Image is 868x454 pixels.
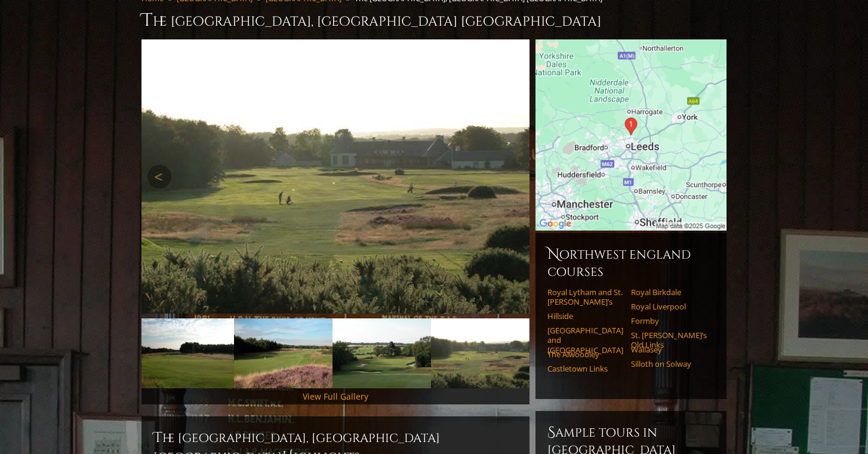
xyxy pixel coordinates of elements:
a: Hillside [547,311,623,321]
h6: Northwest England Courses [547,245,715,280]
a: Castletown Links [547,364,623,373]
a: Silloth on Solway [631,359,707,369]
a: Previous [147,165,171,189]
a: St. [PERSON_NAME]’s Old Links [631,330,707,350]
a: Royal Birkdale [631,287,707,297]
a: Royal Lytham and St. [PERSON_NAME]’s [547,287,623,307]
a: Wallasey [631,345,707,354]
a: The Alwoodley [547,349,623,359]
a: View Full Gallery [303,391,368,402]
h1: The [GEOGRAPHIC_DATA], [GEOGRAPHIC_DATA] [GEOGRAPHIC_DATA] [141,8,727,32]
a: Royal Liverpool [631,302,707,311]
img: Google Map of Wigton Ln, Leeds, West Yorkshire LS17 8SA, United Kingdom [535,39,727,231]
a: Formby [631,316,707,326]
a: [GEOGRAPHIC_DATA] and [GEOGRAPHIC_DATA] [547,326,623,355]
